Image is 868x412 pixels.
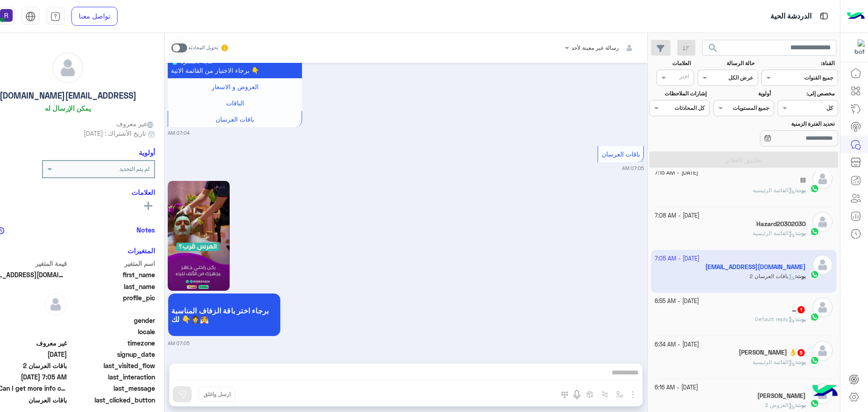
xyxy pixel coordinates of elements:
b: : [795,230,806,237]
span: 5 [797,349,805,356]
h5: Abdullah 👌 [739,349,806,356]
img: Logo [847,7,865,26]
span: رسالة غير معينة لأحد [571,44,619,51]
span: برجاء اختر باقة الزفاف المناسبة لك 👇🤵👰 [171,306,277,323]
img: WhatsApp [810,399,819,408]
span: 1 [797,306,805,313]
a: tab [47,7,65,26]
img: tab [25,11,36,22]
span: بوت [797,316,806,322]
label: تحديد الفترة الزمنية [714,120,835,128]
small: 07:05 AM [622,165,644,172]
span: باقات العرسان [602,150,640,158]
span: last_message [69,384,155,393]
label: القناة: [763,59,835,67]
span: باقات العرسان [216,115,254,123]
button: search [702,40,724,59]
p: الدردشة الحية [770,10,811,23]
h6: أولوية [139,148,155,156]
img: WhatsApp [810,184,819,193]
b: : [795,187,806,194]
img: Q2FwdHVyZSAoMTEpLnBuZw%3D%3D.png [168,181,230,291]
img: defaultAdmin.png [44,293,67,316]
span: gender [69,316,155,325]
button: تطبيق الفلاتر [649,152,838,168]
img: tab [50,11,61,22]
small: [DATE] - 6:16 AM [655,384,698,392]
span: القائمة الرئيسية [753,359,795,365]
span: العروض و الاسعار [212,83,259,90]
h6: Notes [137,226,155,234]
img: defaultAdmin.png [812,297,833,317]
label: إشارات الملاحظات [651,90,707,98]
label: العلامات [651,59,691,67]
span: بوت [797,187,806,194]
small: [DATE] - 7:08 AM [655,212,699,220]
span: العروض 3 [765,402,795,408]
small: تحويل المحادثة [189,44,218,52]
h5: عبدالرحمن الاكلبي [757,392,806,400]
button: ارسل واغلق [198,387,236,402]
img: 322853014244696 [849,39,865,56]
span: last_interaction [69,372,155,382]
label: أولوية [714,90,770,98]
b: : [795,402,806,408]
img: defaultAdmin.png [812,212,833,232]
img: WhatsApp [810,313,819,322]
span: last_clicked_button [69,395,155,405]
small: [DATE] - 6:55 AM [655,297,699,306]
span: profile_pic [69,293,155,314]
span: اسم المتغير [69,259,155,268]
h5: Hazard20302030 [756,220,806,228]
img: defaultAdmin.png [812,341,833,361]
small: 07:04 AM [168,129,190,137]
a: تواصل معنا [71,7,118,26]
span: search [708,43,718,53]
label: مخصص إلى: [778,90,835,98]
span: بوت [797,359,806,365]
h5: … [792,306,806,313]
span: القائمة الرئيسية [753,230,795,237]
span: first_name [69,270,155,279]
div: اختر [679,72,690,83]
h6: يمكن الإرسال له [45,104,91,112]
b: : [795,316,806,322]
img: defaultAdmin.png [52,52,83,83]
span: بوت [797,230,806,237]
span: الباقات [226,99,244,107]
img: WhatsApp [810,356,819,365]
span: بوت [797,402,806,408]
span: تاريخ الأشتراك : [DATE] [84,128,146,138]
small: [DATE] - 7:15 AM [655,169,698,177]
span: Default reply [755,316,795,322]
span: last_name [69,282,155,291]
label: حالة الرسالة [698,59,755,67]
span: signup_date [69,350,155,359]
span: locale [69,327,155,336]
span: timezone [69,338,155,348]
small: 07:05 AM [168,340,189,347]
span: القائمة الرئيسية [753,187,795,194]
b: : [795,359,806,365]
h6: المتغيرات [127,246,155,255]
span: last_visited_flow [69,361,155,370]
small: [DATE] - 6:34 AM [655,341,699,349]
img: tab [818,10,830,22]
b: لم يتم التحديد [119,166,150,172]
img: defaultAdmin.png [812,169,833,189]
span: غير معروف [116,119,155,128]
img: WhatsApp [810,227,819,236]
h5: ااا [800,177,806,185]
img: hulul-logo.png [809,376,841,407]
